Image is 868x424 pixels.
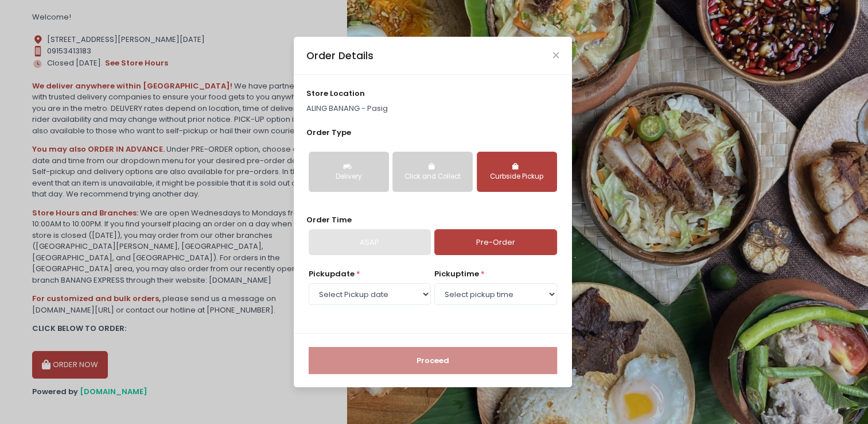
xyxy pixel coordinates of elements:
div: Delivery [317,172,381,182]
button: Curbside Pickup [477,152,557,192]
button: Proceed [309,347,557,375]
span: pickup time [434,268,479,279]
div: Order Details [306,48,373,63]
p: ALING BANANG - Pasig [306,103,559,114]
button: Click and Collect [392,152,473,192]
button: Close [553,52,559,58]
a: Pre-Order [434,229,556,256]
span: Order Time [306,214,352,225]
div: Click and Collect [400,172,465,182]
div: Curbside Pickup [485,172,549,182]
span: store location [306,88,365,99]
span: Order Type [306,127,351,138]
button: Delivery [309,152,389,192]
span: Pickup date [309,268,355,279]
